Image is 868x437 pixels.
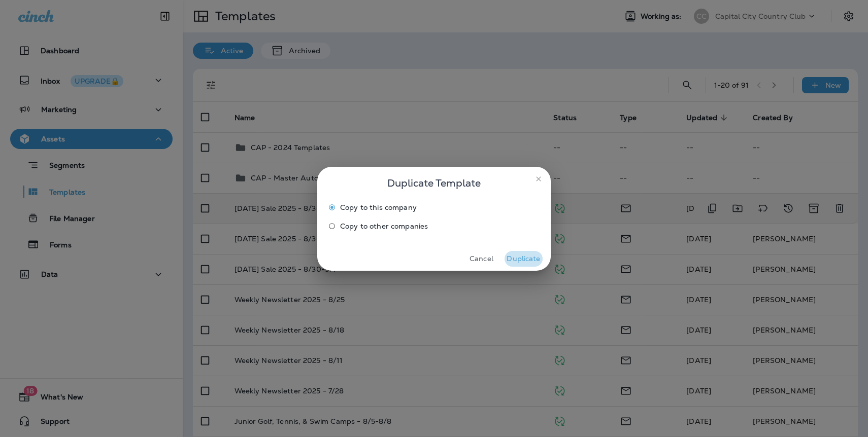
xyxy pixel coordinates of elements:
span: Copy to this company [340,203,417,211]
button: Duplicate [505,251,543,267]
button: Cancel [462,251,500,267]
span: Copy to other companies [340,222,428,230]
button: close [530,171,547,187]
span: Duplicate Template [387,175,481,191]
